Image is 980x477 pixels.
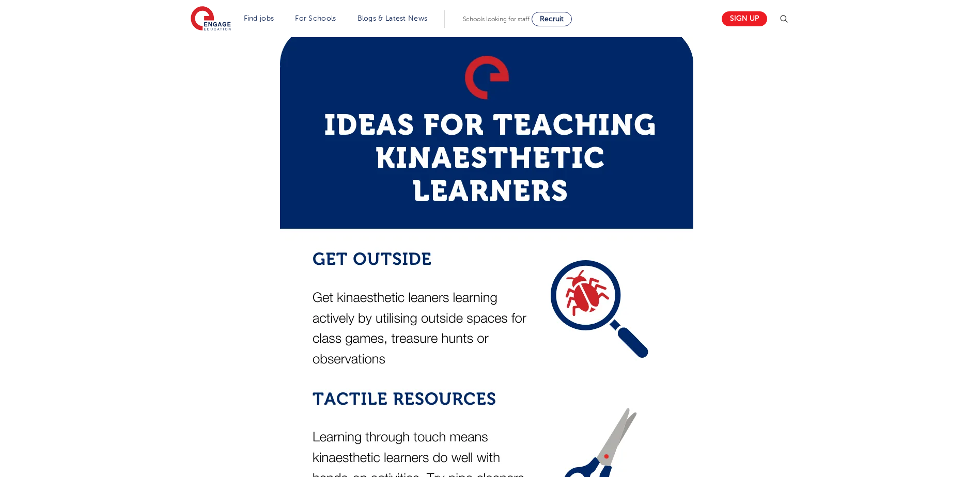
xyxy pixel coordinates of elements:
[540,15,564,23] span: Recruit
[532,12,572,26] a: Recruit
[463,15,530,23] span: Schools looking for staff
[357,14,428,22] a: Blogs & Latest News
[244,14,274,22] a: Find jobs
[295,14,336,22] a: For Schools
[722,11,767,26] a: Sign up
[191,6,231,32] img: Engage Education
